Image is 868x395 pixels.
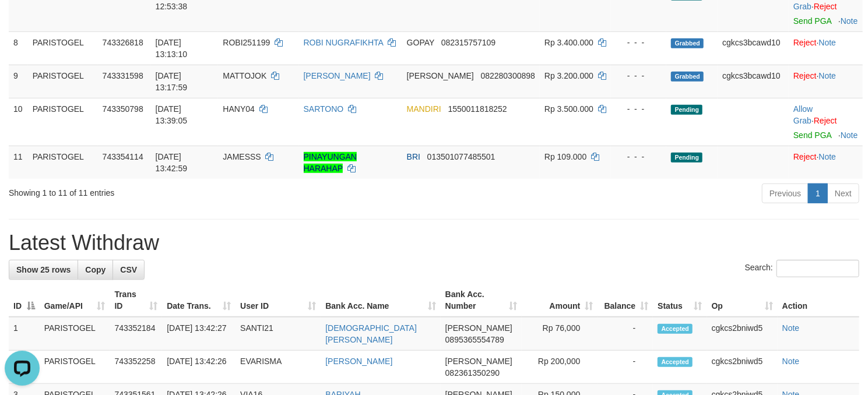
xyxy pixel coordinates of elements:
div: - - - [616,103,662,115]
td: [DATE] 13:42:26 [162,351,236,384]
td: - [598,317,653,351]
span: Accepted [658,357,693,367]
a: Reject [814,116,837,125]
a: Allow Grab [793,104,813,125]
span: Copy 1550011818252 to clipboard [448,104,507,114]
td: Rp 200,000 [522,351,598,384]
span: Rp 3.500.000 [544,104,593,114]
span: MATTOJOK [223,71,266,80]
td: · [789,98,863,146]
td: · [789,65,863,98]
span: CSV [120,265,137,274]
span: Copy [85,265,106,274]
span: ROBI251199 [223,38,270,47]
h1: Latest Withdraw [9,231,859,255]
a: [PERSON_NAME] [304,71,371,80]
div: Showing 1 to 11 of 11 entries [9,182,353,199]
a: 1 [808,184,828,203]
span: BRI [407,152,420,161]
span: Copy 082361350290 to clipboard [445,368,500,378]
td: 743352258 [110,351,162,384]
span: · [793,104,814,125]
span: Copy 013501077485501 to clipboard [427,152,496,161]
span: Accepted [658,324,693,334]
span: Copy 082315757109 to clipboard [441,38,496,47]
a: PINAYUNGAN HARAHAP [304,152,357,173]
td: 743352184 [110,317,162,351]
span: Rp 3.200.000 [544,71,593,80]
span: MANDIRI [407,104,441,114]
a: ROBI NUGRAFIKHTA [304,38,384,47]
td: cgkcs3bcawd10 [718,65,789,98]
a: Show 25 rows [9,260,78,280]
th: Trans ID: activate to sort column ascending [110,284,162,317]
a: CSV [113,260,145,280]
input: Search: [776,260,859,277]
a: [PERSON_NAME] [325,357,392,366]
span: HANY04 [223,104,254,114]
div: - - - [616,37,662,48]
td: 11 [9,146,28,179]
span: 743326818 [103,38,143,47]
a: Note [782,323,800,333]
td: Rp 76,000 [522,317,598,351]
span: 743331598 [103,71,143,80]
td: 10 [9,98,28,146]
a: Note [841,131,858,140]
th: Action [778,284,859,317]
th: Date Trans.: activate to sort column ascending [162,284,236,317]
a: Copy [78,260,113,280]
th: User ID: activate to sort column ascending [236,284,321,317]
th: Status: activate to sort column ascending [653,284,707,317]
span: Rp 3.400.000 [544,38,593,47]
div: - - - [616,151,662,163]
th: Amount: activate to sort column ascending [522,284,598,317]
a: Note [819,38,837,47]
span: 743350798 [103,104,143,114]
span: [DATE] 13:42:59 [156,152,188,173]
span: Pending [671,153,702,163]
td: - [598,351,653,384]
th: Game/API: activate to sort column ascending [40,284,110,317]
span: [PERSON_NAME] [407,71,474,80]
div: - - - [616,70,662,82]
th: Bank Acc. Name: activate to sort column ascending [321,284,440,317]
a: Note [819,71,837,80]
span: [DATE] 13:39:05 [156,104,188,125]
span: Grabbed [671,38,704,48]
span: Grabbed [671,72,704,82]
span: 743354114 [103,152,143,161]
span: [DATE] 13:13:10 [156,38,188,59]
th: Op: activate to sort column ascending [707,284,778,317]
td: cgkcs2bniwd5 [707,317,778,351]
span: Pending [671,105,702,115]
a: Note [782,357,800,366]
span: Show 25 rows [16,265,71,274]
td: PARISTOGEL [28,65,98,98]
td: PARISTOGEL [28,146,98,179]
a: Note [819,152,837,161]
td: cgkcs3bcawd10 [718,31,789,65]
a: SARTONO [304,104,344,114]
span: Rp 109.000 [544,152,586,161]
th: Bank Acc. Number: activate to sort column ascending [441,284,522,317]
span: Copy 082280300898 to clipboard [481,71,535,80]
span: Copy 0895365554789 to clipboard [445,335,504,344]
span: [PERSON_NAME] [445,323,512,333]
a: [DEMOGRAPHIC_DATA][PERSON_NAME] [325,323,417,344]
span: [PERSON_NAME] [445,357,512,366]
td: · [789,31,863,65]
td: [DATE] 13:42:27 [162,317,236,351]
span: GOPAY [407,38,434,47]
td: 9 [9,65,28,98]
a: Note [841,16,858,26]
td: EVARISMA [236,351,321,384]
a: Reject [793,152,817,161]
a: Reject [793,38,817,47]
th: Balance: activate to sort column ascending [598,284,653,317]
td: PARISTOGEL [40,317,110,351]
td: · [789,146,863,179]
a: Reject [814,2,837,11]
a: Send PGA [793,131,831,140]
td: 8 [9,31,28,65]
